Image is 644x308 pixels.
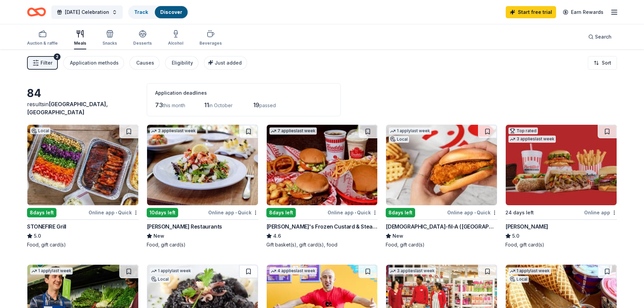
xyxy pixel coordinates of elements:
[215,60,242,66] span: Just added
[266,208,296,217] div: 8 days left
[27,125,138,205] img: Image for STONEFIRE Grill
[163,102,185,108] span: this month
[204,56,247,70] button: Just added
[253,101,259,109] span: 19
[155,89,332,97] div: Application deadlines
[147,222,222,231] div: [PERSON_NAME] Restaurants
[389,127,431,135] div: 1 apply last week
[386,222,497,231] div: [DEMOGRAPHIC_DATA]-fil-A ([GEOGRAPHIC_DATA])
[51,5,123,19] button: [DATE] Celebration
[266,241,378,248] div: Gift basket(s), gift card(s), food
[505,124,617,248] a: Image for Portillo'sTop rated3 applieslast week24 days leftOnline app[PERSON_NAME]5.0Food, gift c...
[199,41,222,46] div: Beverages
[199,27,222,49] button: Beverages
[155,101,163,109] span: 73
[259,102,276,108] span: passed
[508,136,556,143] div: 3 applies last week
[133,41,152,46] div: Desserts
[27,87,139,100] div: 84
[386,124,497,248] a: Image for Chick-fil-A (Los Angeles)1 applylast weekLocal8days leftOnline app•Quick[DEMOGRAPHIC_DA...
[389,267,436,275] div: 3 applies last week
[266,222,378,231] div: [PERSON_NAME]'s Frozen Custard & Steakburgers
[584,208,617,217] div: Online app
[392,232,403,240] span: New
[34,232,41,240] span: 5.0
[74,41,86,46] div: Meals
[63,56,124,70] button: Application methods
[273,232,281,240] span: 4.6
[389,136,409,143] div: Local
[133,27,152,49] button: Desserts
[27,27,58,49] button: Auction & raffle
[204,101,209,109] span: 11
[27,56,58,70] button: Filter2
[595,33,612,41] span: Search
[168,41,183,46] div: Alcohol
[508,267,551,275] div: 1 apply last week
[269,127,317,135] div: 7 applies last week
[150,276,170,283] div: Local
[116,210,117,215] span: •
[27,124,139,248] a: Image for STONEFIRE GrillLocal8days leftOnline app•QuickSTONEFIRE Grill5.0Food, gift card(s)
[269,267,317,275] div: 4 applies last week
[602,59,611,67] span: Sort
[128,5,188,19] button: TrackDiscover
[134,9,148,15] a: Track
[208,208,258,217] div: Online app Quick
[136,59,154,67] div: Causes
[102,41,117,46] div: Snacks
[27,4,46,20] a: Home
[506,6,556,18] a: Start free trial
[168,27,183,49] button: Alcohol
[209,102,233,108] span: in October
[41,59,52,67] span: Filter
[89,208,139,217] div: Online app Quick
[65,8,109,16] span: [DATE] Celebration
[386,125,497,205] img: Image for Chick-fil-A (Los Angeles)
[54,53,61,60] div: 2
[27,241,139,248] div: Food, gift card(s)
[147,125,258,205] img: Image for Cameron Mitchell Restaurants
[129,56,160,70] button: Causes
[165,56,198,70] button: Eligibility
[267,125,378,205] img: Image for Freddy's Frozen Custard & Steakburgers
[508,276,529,283] div: Local
[30,267,73,275] div: 1 apply last week
[474,210,476,215] span: •
[328,208,378,217] div: Online app Quick
[27,41,58,46] div: Auction & raffle
[27,100,139,116] div: results
[74,27,86,49] button: Meals
[355,210,356,215] span: •
[386,241,497,248] div: Food, gift card(s)
[27,101,108,116] span: [GEOGRAPHIC_DATA], [GEOGRAPHIC_DATA]
[447,208,497,217] div: Online app Quick
[588,56,617,70] button: Sort
[505,209,534,217] div: 24 days left
[386,208,415,217] div: 8 days left
[147,241,258,248] div: Food, gift card(s)
[27,222,66,231] div: STONEFIRE Grill
[27,101,108,116] span: in
[153,232,164,240] span: New
[512,232,519,240] span: 5.0
[160,9,182,15] a: Discover
[27,208,56,217] div: 8 days left
[505,222,548,231] div: [PERSON_NAME]
[583,30,617,44] button: Search
[172,59,193,67] div: Eligibility
[505,241,617,248] div: Food, gift card(s)
[70,59,119,67] div: Application methods
[559,6,607,18] a: Earn Rewards
[508,127,538,134] div: Top rated
[147,124,258,248] a: Image for Cameron Mitchell Restaurants3 applieslast week10days leftOnline app•Quick[PERSON_NAME] ...
[266,124,378,248] a: Image for Freddy's Frozen Custard & Steakburgers7 applieslast week8days leftOnline app•Quick[PERS...
[235,210,237,215] span: •
[102,27,117,49] button: Snacks
[150,267,192,275] div: 1 apply last week
[150,127,197,135] div: 3 applies last week
[506,125,617,205] img: Image for Portillo's
[147,208,178,217] div: 10 days left
[30,127,50,134] div: Local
